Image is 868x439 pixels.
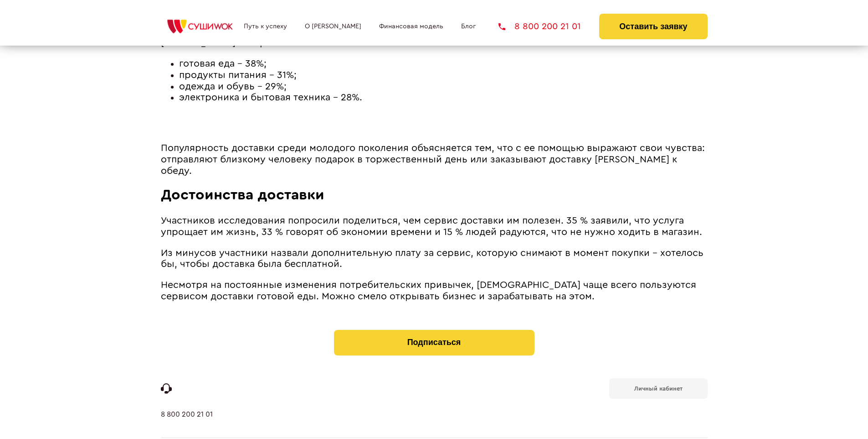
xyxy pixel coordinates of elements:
span: Из минусов участники назвали дополнительную плату за сервис, которую снимают в момент покупки – х... [161,248,704,269]
a: Финансовая модель [379,23,443,30]
a: О [PERSON_NAME] [305,23,361,30]
span: 8 800 200 21 01 [514,22,581,31]
span: Несмотря на постоянные изменения потребительских привычек, [DEMOGRAPHIC_DATA] чаще всего пользуют... [161,280,696,301]
span: Достоинства доставки [161,188,324,202]
button: Подписаться [334,330,534,355]
span: Участников исследования попросили поделиться, чем сервис доставки им полезен. 35 % заявили, что у... [161,216,702,237]
button: Оставить заявку [599,14,707,39]
a: 8 800 200 21 01 [498,22,581,31]
a: 8 800 200 21 01 [161,410,213,438]
a: Личный кабинет [609,378,708,399]
span: продукты питания – 31%; [179,70,297,80]
b: Личный кабинет [634,386,683,392]
span: готовая еда – 38%; [179,59,267,68]
a: Путь к успеху [244,23,287,30]
span: одежда и обувь – 29%; [179,82,287,91]
span: электроника и бытовая техника – 28%. [179,93,362,102]
span: Популярность доставки среди молодого поколения объясняется тем, что с ее помощью выражают свои чу... [161,143,705,175]
a: Блог [461,23,476,30]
